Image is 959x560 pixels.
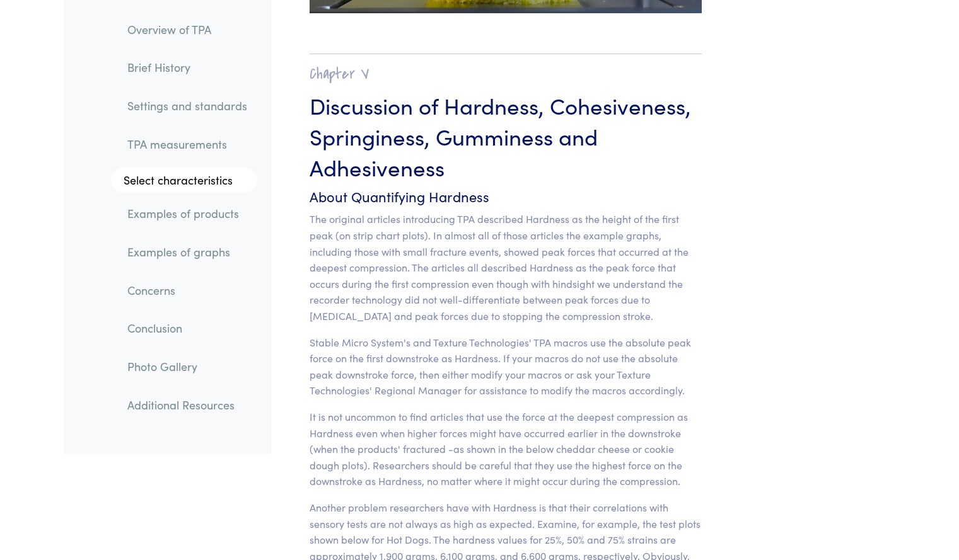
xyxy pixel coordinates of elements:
[117,352,257,381] a: Photo Gallery
[310,64,702,84] h2: Chapter V
[117,314,257,343] a: Conclusion
[310,211,702,324] p: The original articles introducing TPA described Hardness as the height of the first peak (on stri...
[117,276,257,305] a: Concerns
[310,409,702,489] p: It is not uncommon to find articles that use the force at the deepest compression as Hardness eve...
[117,200,257,229] a: Examples of products
[310,187,702,207] h6: About Quantifying Hardness
[117,54,257,83] a: Brief History
[117,130,257,159] a: TPA measurements
[117,15,257,44] a: Overview of TPA
[310,89,702,182] h3: Discussion of Hardness, Cohesiveness, Springiness, Gumminess and Adhesiveness
[117,237,257,266] a: Examples of graphs
[310,334,702,399] p: Stable Micro System's and Texture Technologies' TPA macros use the absolute peak force on the fir...
[117,391,257,420] a: Additional Resources
[111,168,257,193] a: Select characteristics
[117,91,257,120] a: Settings and standards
